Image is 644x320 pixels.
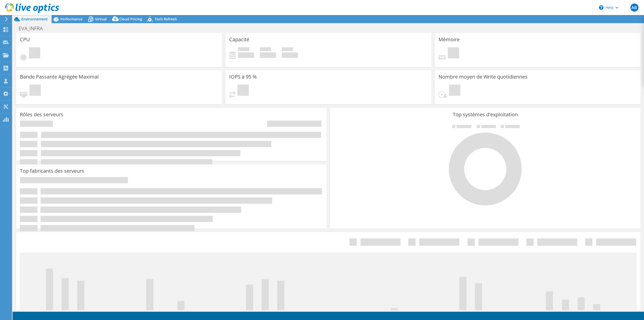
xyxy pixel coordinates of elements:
span: En attente [29,85,41,97]
span: En attente [449,85,460,97]
span: En attente [29,47,40,60]
h3: Rôles des serveurs [20,112,63,117]
h4: 0 Gio [282,52,298,58]
h3: Mémoire [438,37,460,42]
h1: EVA_INFRA [16,26,51,31]
span: En attente [448,47,459,60]
h3: Top fabricants des serveurs [20,168,84,174]
span: Espace libre [260,47,271,52]
h3: Bande Passante Agrégée Maximal [20,74,99,80]
h3: IOPS à 95 % [229,74,257,80]
h4: 0 Gio [260,52,276,58]
h3: CPU [20,37,30,42]
span: AB [630,4,638,12]
h3: Capacité [229,37,249,42]
span: Utilisé [238,47,249,52]
span: Cloud Pricing [119,17,142,21]
span: Performance [60,17,83,21]
span: En attente [237,85,249,97]
span: Virtual [95,17,107,21]
h3: Top systèmes d'exploitation [334,112,637,117]
span: Tech Refresh [155,17,177,21]
svg: \n [599,5,603,10]
span: Total [282,47,293,52]
h3: Nombre moyen de Write quotidiennes [438,74,528,80]
h4: 0 Gio [238,52,254,58]
span: Environnement [21,17,48,21]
